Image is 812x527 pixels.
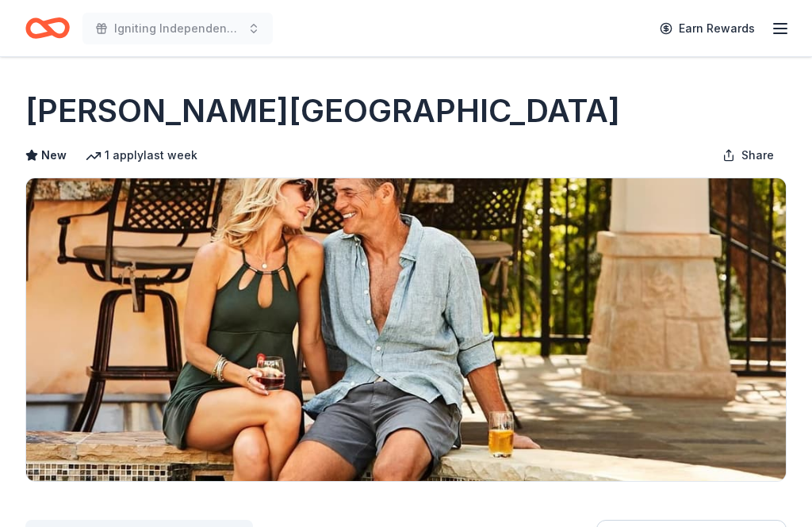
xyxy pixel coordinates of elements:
h1: [PERSON_NAME][GEOGRAPHIC_DATA] [25,89,620,133]
button: Igniting Independence Gala 2025 [82,13,273,44]
span: Igniting Independence Gala 2025 [114,19,241,38]
span: New [41,146,67,165]
div: 1 apply last week [86,146,197,165]
a: Home [25,10,70,47]
button: Share [710,139,787,171]
img: Image for La Cantera Resort & Spa [26,178,786,481]
a: Earn Rewards [650,14,764,43]
span: Share [741,146,774,165]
